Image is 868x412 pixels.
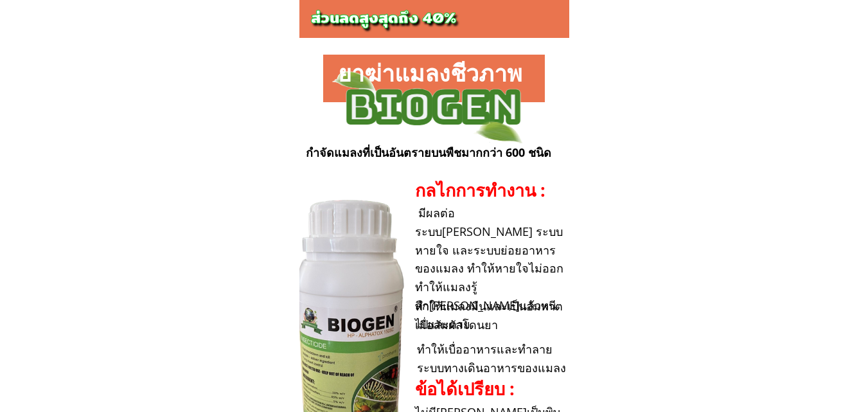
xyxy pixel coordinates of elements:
[415,176,551,204] h3: กลไกการทำงาน :
[311,5,484,30] h3: ส่วนลดสูงสุดถึง 40%
[415,298,563,332] span: ทำให้แมลงมืนและเป็นอัมพาตเมื่อสัมผัสโดนยา
[338,55,552,92] h3: ยาฆ่าแมลงชีวภาพ
[306,143,563,162] h3: กำจัดแมลงที่เป็นอันตรายบนพืชมากกว่า 600 ชนิด
[415,375,551,402] h3: ข้อได้เปรียบ :
[415,205,563,332] span: มีผลต่อระบบ[PERSON_NAME] ระบบหายใจ และระบบย่อยอาหารของแมลง ทำให้หายใจไม่ออก ทำให้แมลงรู้สืก[PERSO...
[417,341,566,375] span: ทำให้เบื่ออาหารและทำลายระบบทางเดินอาหารของแมลง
